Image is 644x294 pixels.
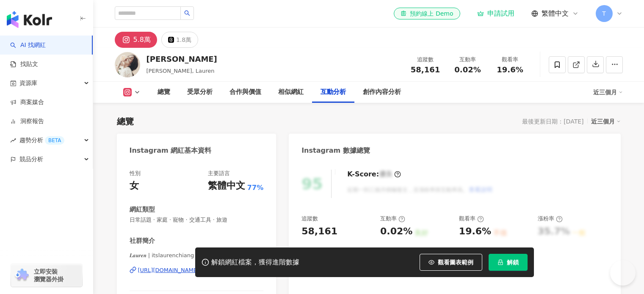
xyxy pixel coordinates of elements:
a: 申請試用 [477,9,514,18]
div: 社群簡介 [130,236,155,245]
div: 繁體中文 [208,179,245,192]
div: 互動率 [452,55,484,64]
div: 總覽 [158,87,170,97]
span: 日常話題 · 家庭 · 寵物 · 交通工具 · 旅遊 [130,216,264,224]
div: 網紅類型 [130,205,155,214]
span: [PERSON_NAME], Lauren [146,68,215,74]
div: 5.8萬 [133,34,151,46]
button: 1.8萬 [161,32,198,48]
span: lock [498,259,503,265]
div: 近三個月 [593,85,623,99]
div: Instagram 網紅基本資料 [130,146,212,155]
a: 預約線上 Demo [394,8,460,19]
span: 立即安裝 瀏覽器外掛 [34,268,64,283]
span: search [184,10,190,16]
div: 19.6% [459,225,491,238]
div: 追蹤數 [409,55,442,64]
button: 觀看圖表範例 [420,254,482,271]
div: 0.02% [380,225,412,238]
span: 趨勢分析 [19,131,64,150]
button: 5.8萬 [115,32,157,48]
img: chrome extension [14,269,30,282]
div: 總覽 [117,115,134,127]
span: 繁體中文 [542,9,569,18]
div: 最後更新日期：[DATE] [522,118,583,125]
div: 追蹤數 [301,215,318,223]
span: 19.6% [497,66,523,74]
img: logo [7,11,52,28]
span: 解鎖 [507,259,519,266]
div: 相似網紅 [278,87,304,97]
div: 主要語言 [208,170,230,177]
span: 0.02% [454,66,481,74]
div: 觀看率 [494,55,526,64]
a: 洞察報告 [10,117,44,126]
div: 合作與價值 [229,87,261,97]
a: searchAI 找網紅 [10,41,46,49]
div: 預約線上 Demo [401,9,453,18]
div: K-Score : [347,170,401,179]
span: 觀看圖表範例 [438,259,473,266]
div: 解鎖網紅檔案，獲得進階數據 [211,258,299,267]
a: 找貼文 [10,60,38,69]
a: chrome extension立即安裝 瀏覽器外掛 [11,264,82,287]
div: 互動率 [380,215,405,223]
div: 漲粉率 [538,215,563,223]
div: 觀看率 [459,215,484,223]
div: 受眾分析 [187,87,213,97]
span: 競品分析 [19,150,43,169]
span: 資源庫 [19,74,37,93]
div: Instagram 數據總覽 [301,146,370,155]
div: 1.8萬 [176,34,191,46]
span: T [602,9,606,18]
div: 近三個月 [591,116,621,127]
button: 解鎖 [489,254,528,271]
span: 77% [247,183,263,192]
div: 性別 [130,170,141,177]
div: [PERSON_NAME] [146,54,217,64]
a: 商案媒合 [10,98,44,107]
div: 女 [130,179,139,192]
div: BETA [45,136,64,145]
div: 互動分析 [321,87,346,97]
span: rise [10,137,16,143]
div: 58,161 [301,225,337,238]
div: 創作內容分析 [363,87,401,97]
span: 58,161 [411,65,440,74]
img: KOL Avatar [115,52,140,77]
